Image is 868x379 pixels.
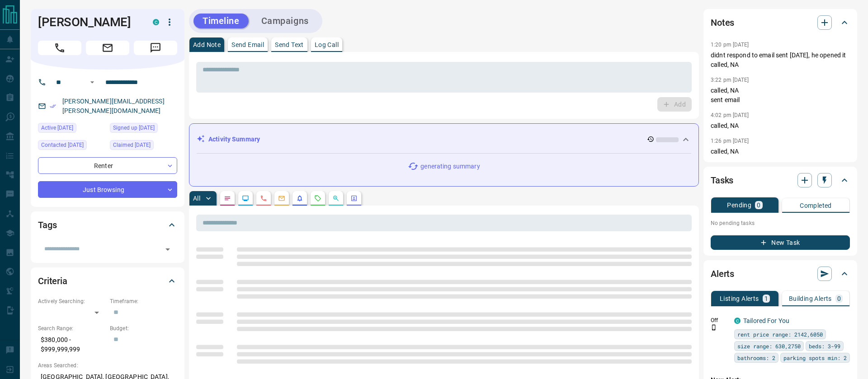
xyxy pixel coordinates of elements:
div: Tasks [711,169,850,191]
p: Log Call [315,42,339,48]
div: Alerts [711,263,850,285]
button: Open [87,77,98,88]
h2: Tags [38,218,57,232]
p: All [193,195,200,201]
h2: Tasks [711,173,733,187]
svg: Requests [314,195,321,202]
div: Sun Sep 14 2025 [38,123,105,136]
p: No pending tasks [711,216,850,230]
p: Areas Searched: [38,361,177,370]
p: Completed [800,202,832,209]
svg: Lead Browsing Activity [242,195,249,202]
p: Add Note [193,42,221,48]
span: parking spots min: 2 [783,353,847,362]
p: Send Text [275,42,304,48]
p: Timeframe: [110,297,177,305]
p: didnt respond to email sent [DATE], he opened it called, NA [711,51,850,70]
span: Active [DATE] [41,123,73,132]
a: [PERSON_NAME][EMAIL_ADDRESS][PERSON_NAME][DOMAIN_NAME] [62,98,165,114]
a: Tailored For You [743,317,789,324]
p: Building Alerts [789,295,832,302]
h2: Notes [711,15,734,30]
span: Email [86,41,129,55]
svg: Calls [260,195,267,202]
p: $380,000 - $999,999,999 [38,332,105,357]
svg: Agent Actions [350,195,358,202]
p: Budget: [110,324,177,332]
button: Campaigns [252,14,318,28]
svg: Notes [224,195,231,202]
p: 4:02 pm [DATE] [711,112,749,118]
svg: Opportunities [332,195,340,202]
span: Claimed [DATE] [113,140,151,150]
p: Listing Alerts [720,295,759,302]
span: Call [38,41,81,55]
h1: [PERSON_NAME] [38,15,139,29]
div: Tue Oct 15 2024 [38,140,105,153]
p: Pending [727,202,751,208]
button: Timeline [193,14,249,28]
p: called, NA [711,147,850,156]
div: Just Browsing [38,181,177,198]
div: condos.ca [153,19,159,25]
div: Wed Sep 11 2024 [110,140,177,153]
p: Off [711,316,729,324]
div: condos.ca [734,318,741,324]
button: New Task [711,235,850,250]
p: Send Email [231,42,264,48]
svg: Listing Alerts [296,195,303,202]
p: Actively Searching: [38,297,105,305]
span: rent price range: 2142,6050 [737,330,823,339]
p: 1:20 pm [DATE] [711,42,749,48]
div: Criteria [38,270,177,292]
div: Notes [711,12,850,33]
div: Tags [38,214,177,236]
p: 1 [764,295,768,302]
p: 3:22 pm [DATE] [711,77,749,83]
div: Activity Summary [197,131,691,148]
button: Open [161,243,174,256]
svg: Push Notification Only [711,324,717,331]
svg: Email Verified [50,103,56,109]
p: 0 [757,202,760,208]
h2: Criteria [38,274,67,288]
p: 0 [837,295,841,302]
p: 1:26 pm [DATE] [711,138,749,144]
p: called, NA [711,121,850,131]
p: generating summary [420,162,480,171]
span: bathrooms: 2 [737,353,775,362]
p: called, NA sent email [711,86,850,105]
span: Message [134,41,177,55]
span: Contacted [DATE] [41,140,84,150]
span: size range: 630,2750 [737,342,801,351]
h2: Alerts [711,267,734,281]
p: Search Range: [38,324,105,332]
div: Renter [38,157,177,174]
div: Thu Aug 29 2024 [110,123,177,136]
span: Signed up [DATE] [113,123,155,132]
svg: Emails [278,195,285,202]
p: Activity Summary [208,135,260,144]
span: beds: 3-99 [809,342,840,351]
